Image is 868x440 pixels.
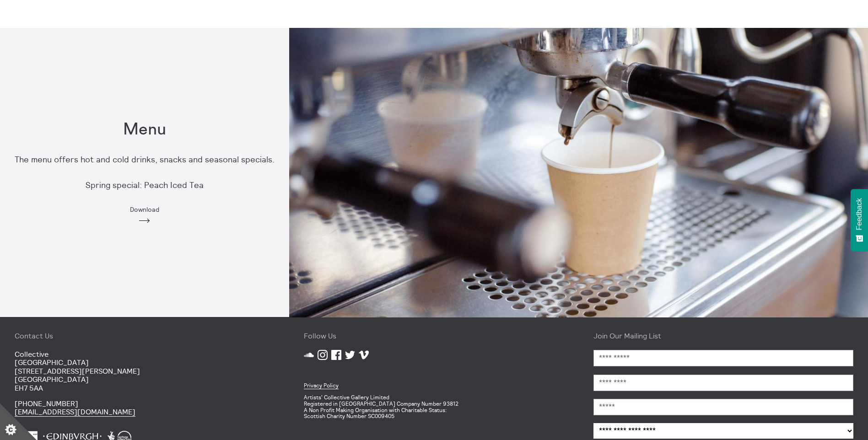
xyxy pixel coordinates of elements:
[15,399,275,416] p: [PHONE_NUMBER]
[130,206,159,213] span: Download
[289,28,868,317] img: 3 min
[851,189,868,251] button: Feedback - Show survey
[15,332,275,340] h4: Contact Us
[304,382,339,389] a: Privacy Policy
[855,198,863,230] span: Feedback
[593,332,853,340] h4: Join Our Mailing List
[304,332,564,340] h4: Follow Us
[86,181,204,190] p: Spring special: Peach Iced Tea
[15,155,275,165] p: The menu offers hot and cold drinks, snacks and seasonal specials.
[304,394,564,419] p: Artists' Collective Gallery Limited Registered in [GEOGRAPHIC_DATA] Company Number 93812 A Non Pr...
[123,120,166,139] h1: Menu
[15,407,135,417] a: [EMAIL_ADDRESS][DOMAIN_NAME]
[15,350,275,392] p: Collective [GEOGRAPHIC_DATA] [STREET_ADDRESS][PERSON_NAME] [GEOGRAPHIC_DATA] EH7 5AA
